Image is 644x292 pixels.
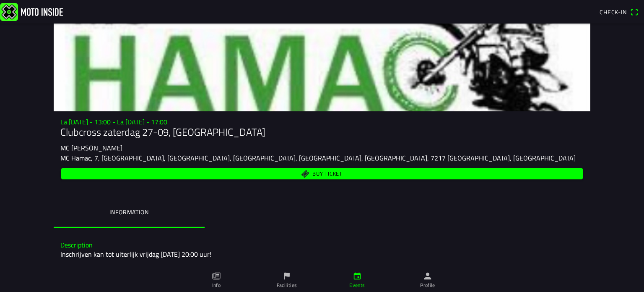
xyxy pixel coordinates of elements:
[60,153,576,163] ion-text: MC Hamac, 7, [GEOGRAPHIC_DATA], [GEOGRAPHIC_DATA], [GEOGRAPHIC_DATA], [GEOGRAPHIC_DATA], [GEOGRAP...
[60,241,584,249] h3: Description
[212,271,221,281] ion-icon: paper
[212,281,221,289] ion-label: Info
[277,281,297,289] ion-label: Facilities
[60,126,584,138] h1: Clubcross zaterdag 27-09, [GEOGRAPHIC_DATA]
[353,271,362,281] ion-icon: calendar
[423,271,432,281] ion-icon: person
[109,208,148,217] ion-label: Information
[595,5,642,19] a: Check-inqr scanner
[420,281,435,289] ion-label: Profile
[60,118,584,126] h3: La [DATE] - 13:00 - La [DATE] - 17:00
[282,271,291,281] ion-icon: flag
[312,171,343,177] span: Buy ticket
[349,281,365,289] ion-label: Events
[60,143,122,153] ion-text: MC [PERSON_NAME]
[600,8,627,16] span: Check-in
